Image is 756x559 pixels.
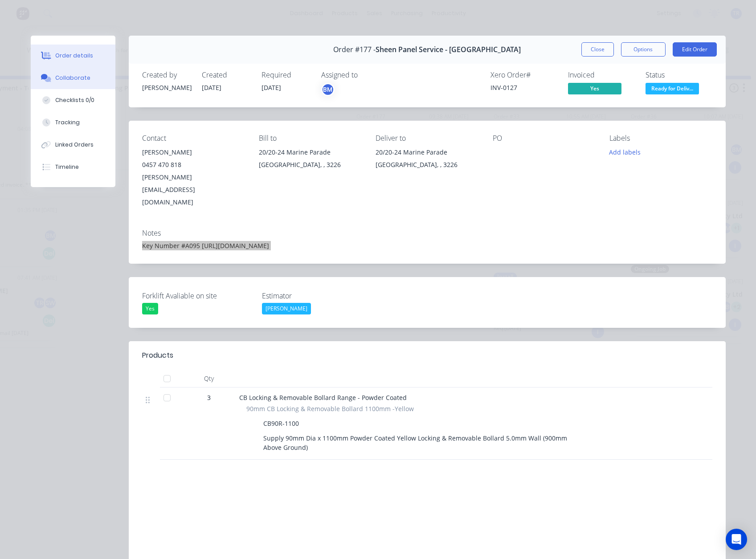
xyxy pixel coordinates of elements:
[376,45,521,54] span: Sheen Panel Service - [GEOGRAPHIC_DATA]
[321,71,410,79] div: Assigned to
[259,146,361,159] div: 20/20-24 Marine Parade
[376,146,478,175] div: 20/20-24 Marine Parade[GEOGRAPHIC_DATA], , 3226
[726,529,747,550] div: Open Intercom Messenger
[55,52,93,60] div: Order details
[321,83,335,96] button: BM
[31,67,115,89] button: Collaborate
[621,42,666,57] button: Options
[259,146,361,175] div: 20/20-24 Marine Parade[GEOGRAPHIC_DATA], , 3226
[262,303,311,314] div: [PERSON_NAME]
[262,83,281,92] span: [DATE]
[609,134,712,143] div: Labels
[202,71,251,79] div: Created
[142,83,191,92] div: [PERSON_NAME]
[259,134,361,143] div: Bill to
[31,45,115,67] button: Order details
[182,370,236,388] div: Qty
[376,146,478,159] div: 20/20-24 Marine Parade
[262,290,373,301] label: Estimator
[376,134,478,143] div: Deliver to
[142,71,191,79] div: Created by
[490,71,557,79] div: Xero Order #
[31,111,115,134] button: Tracking
[646,83,699,96] button: Ready for Deliv...
[493,134,595,143] div: PO
[31,89,115,111] button: Checklists 0/0
[202,83,221,92] span: [DATE]
[376,159,478,171] div: [GEOGRAPHIC_DATA], , 3226
[646,83,699,94] span: Ready for Deliv...
[55,118,80,126] div: Tracking
[55,141,94,149] div: Linked Orders
[142,290,253,301] label: Forklift Avaliable on site
[55,74,90,82] div: Collaborate
[605,146,646,158] button: Add labels
[142,146,245,159] div: [PERSON_NAME]
[142,229,712,237] div: Notes
[673,42,717,57] button: Edit Order
[142,350,173,361] div: Products
[239,393,407,402] span: CB Locking & Removable Bollard Range - Powder Coated
[646,71,712,79] div: Status
[55,163,79,171] div: Timeline
[31,134,115,156] button: Linked Orders
[568,83,621,94] span: Yes
[333,45,376,54] span: Order #177 -
[581,42,614,57] button: Close
[262,71,311,79] div: Required
[142,159,245,171] div: 0457 470 818
[142,134,245,143] div: Contact
[246,404,414,413] span: 90mm CB Locking & Removable Bollard 1100mm -Yellow
[568,71,635,79] div: Invoiced
[259,159,361,171] div: [GEOGRAPHIC_DATA], , 3226
[55,96,94,104] div: Checklists 0/0
[142,303,158,314] div: Yes
[490,83,557,92] div: INV-0127
[260,417,302,430] div: CB90R-1100
[260,432,581,454] div: Supply 90mm Dia x 1100mm Powder Coated Yellow Locking & Removable Bollard 5.0mm Wall (900mm Above...
[31,156,115,178] button: Timeline
[142,146,245,208] div: [PERSON_NAME]0457 470 818[PERSON_NAME][EMAIL_ADDRESS][DOMAIN_NAME]
[142,171,245,208] div: [PERSON_NAME][EMAIL_ADDRESS][DOMAIN_NAME]
[142,241,712,250] div: Key Number #A095 [URL][DOMAIN_NAME]
[207,393,211,402] span: 3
